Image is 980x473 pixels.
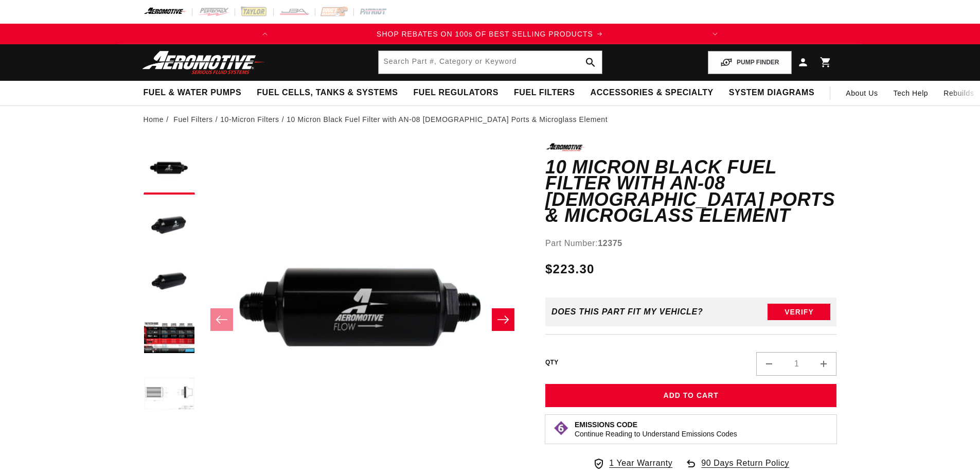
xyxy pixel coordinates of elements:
[144,143,195,195] button: Load image 1 in gallery view
[514,87,575,98] span: Fuel Filters
[144,114,837,125] nav: breadcrumbs
[379,51,602,74] input: Search by Part Number, Category or Keyword
[377,30,593,38] span: SHOP REBATES ON 100s OF BEST SELLING PRODUCTS
[287,114,608,125] li: 10 Micron Black Fuel Filter with AN-08 [DEMOGRAPHIC_DATA] Ports & Microglass Element
[545,358,559,367] label: QTY
[575,421,637,429] strong: Emissions Code
[553,420,569,436] img: Emissions code
[545,237,837,250] div: Part Number:
[729,87,814,98] span: System Diagrams
[144,313,195,364] button: Load image 4 in gallery view
[255,24,275,44] button: Translation missing: en.sections.announcements.previous_announcement
[545,159,837,224] h1: 10 Micron Black Fuel Filter with AN-08 [DEMOGRAPHIC_DATA] Ports & Microglass Element
[575,429,737,439] p: Continue Reading to Understand Emissions Codes
[144,256,195,308] button: Load image 3 in gallery view
[144,200,195,251] button: Load image 2 in gallery view
[144,87,242,98] span: Fuel & Water Pumps
[593,457,672,470] a: 1 Year Warranty
[136,81,250,105] summary: Fuel & Water Pumps
[545,384,837,407] button: Add to Cart
[257,87,398,98] span: Fuel Cells, Tanks & Systems
[492,308,514,331] button: Slide right
[275,28,704,40] div: 1 of 2
[943,87,974,99] span: Rebuilds
[838,81,885,106] a: About Us
[249,81,405,105] summary: Fuel Cells, Tanks & Systems
[894,87,929,99] span: Tech Help
[545,260,595,278] span: $223.30
[118,24,863,44] slideshow-component: Translation missing: en.sections.announcements.announcement_bar
[139,50,268,75] img: Aeromotive
[506,81,583,105] summary: Fuel Filters
[575,420,737,439] button: Emissions CodeContinue Reading to Understand Emissions Codes
[173,114,212,125] a: Fuel Filters
[210,308,233,331] button: Slide left
[220,114,287,125] li: 10-Micron Filters
[551,307,703,317] div: Does This part fit My vehicle?
[768,304,830,320] button: Verify
[405,81,506,105] summary: Fuel Regulators
[275,28,704,40] div: Announcement
[144,370,195,421] button: Load image 5 in gallery view
[721,81,822,105] summary: System Diagrams
[705,24,725,44] button: Translation missing: en.sections.announcements.next_announcement
[413,87,498,98] span: Fuel Regulators
[275,28,704,40] a: SHOP REBATES ON 100s OF BEST SELLING PRODUCTS
[846,89,878,97] span: About Us
[598,239,622,248] strong: 12375
[144,114,164,125] a: Home
[591,87,714,98] span: Accessories & Specialty
[583,81,721,105] summary: Accessories & Specialty
[609,457,672,470] span: 1 Year Warranty
[886,81,936,106] summary: Tech Help
[579,51,602,74] button: search button
[708,51,791,74] button: PUMP FINDER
